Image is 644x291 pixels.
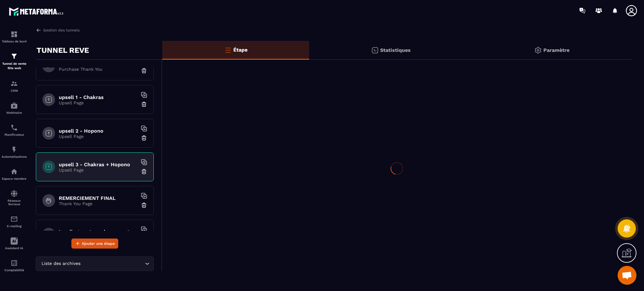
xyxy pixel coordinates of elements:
[2,177,27,180] p: Espace membre
[2,89,27,92] p: CRM
[543,47,569,53] p: Paramètre
[141,101,147,107] img: trash
[2,233,27,255] a: Assistant IA
[141,68,147,74] img: trash
[82,260,143,267] input: Search for option
[71,239,118,249] button: Ajouter une étape
[59,67,137,72] p: Purchase Thank You
[141,135,147,141] img: trash
[59,229,137,235] h6: Landing soute reclassement choix
[10,190,18,197] img: social-network
[59,94,137,100] h6: upsell 1 - Chakras
[9,6,65,17] img: logo
[36,256,154,271] div: Search for option
[2,163,27,185] a: automationsautomationsEspace membre
[82,240,115,247] span: Ajouter une étape
[2,48,27,75] a: formationformationTunnel de vente Site web
[2,26,27,48] a: formationformationTableau de bord
[10,52,18,60] img: formation
[2,155,27,158] p: Automatisations
[2,255,27,277] a: accountantaccountantComptabilité
[36,27,80,33] a: Gestion des tunnels
[36,27,42,33] img: arrow
[10,102,18,109] img: automations
[2,268,27,272] p: Comptabilité
[371,47,379,54] img: stats.20deebd0.svg
[10,259,18,267] img: accountant
[2,199,27,206] p: Réseaux Sociaux
[2,133,27,136] p: Planificateur
[2,246,27,250] p: Assistant IA
[10,80,18,87] img: formation
[618,266,636,285] div: Ouvrir le chat
[40,260,82,267] span: Liste des archives
[2,185,27,211] a: social-networksocial-networkRéseaux Sociaux
[380,47,411,53] p: Statistiques
[59,201,137,206] p: Thank You Page
[10,30,18,38] img: formation
[59,162,137,167] h6: upsell 3 - Chakras + Hopono
[534,47,542,54] img: setting-gr.5f69749f.svg
[2,75,27,97] a: formationformationCRM
[2,97,27,119] a: automationsautomationsWebinaire
[2,62,27,70] p: Tunnel de vente Site web
[59,134,137,139] p: Upsell Page
[2,211,27,233] a: emailemailE-mailing
[59,195,137,201] h6: REMERCIEMENT FINAL
[2,141,27,163] a: automationsautomationsAutomatisations
[233,47,247,53] p: Étape
[59,100,137,105] p: Upsell Page
[59,128,137,134] h6: upsell 2 - Hopono
[2,224,27,228] p: E-mailing
[141,202,147,208] img: trash
[2,119,27,141] a: schedulerschedulerPlanificateur
[59,167,137,173] p: Upsell Page
[10,124,18,131] img: scheduler
[10,146,18,153] img: automations
[10,168,18,175] img: automations
[10,215,18,223] img: email
[2,40,27,43] p: Tableau de bord
[36,44,89,57] p: TUNNEL REVE
[2,111,27,114] p: Webinaire
[141,168,147,175] img: trash
[224,46,232,54] img: bars-o.4a397970.svg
